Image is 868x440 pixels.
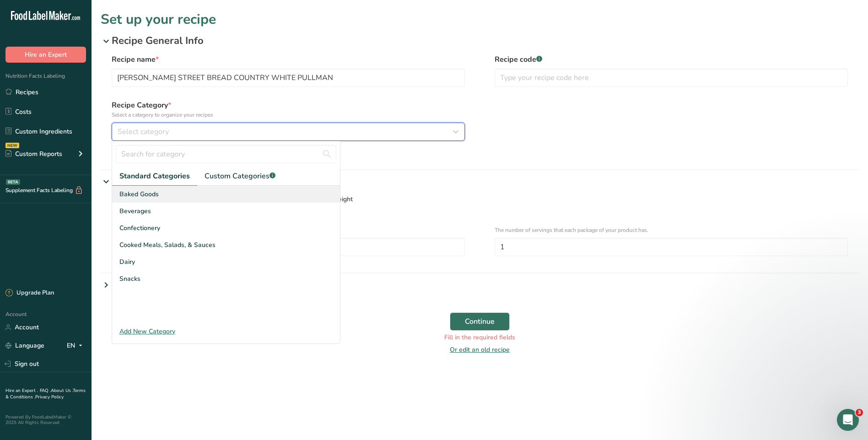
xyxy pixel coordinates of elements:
[119,274,140,284] span: Snacks
[119,206,151,216] span: Beverages
[5,387,38,394] a: Hire an Expert .
[5,143,19,148] div: NEW
[112,123,465,141] button: Select category
[450,312,510,331] button: Continue
[35,394,64,400] a: Privacy Policy
[112,54,465,65] label: Recipe name
[5,338,44,354] a: Language
[40,387,51,394] a: FAQ .
[5,149,62,159] div: Custom Reports
[119,223,160,233] span: Confectionery
[450,345,510,354] a: Or edit an old recipe
[112,174,859,189] p: Serving Size
[119,189,159,199] span: Baked Goods
[101,33,859,48] div: Recipe General Info
[118,126,169,137] span: Select category
[112,277,859,292] p: Advanced Setup
[495,69,848,87] input: Type your recipe code here
[119,240,216,250] span: Cooked Meals, Salads, & Sauces
[495,54,848,65] label: Recipe code
[205,171,275,182] span: Custom Categories
[5,289,54,298] div: Upgrade Plan
[51,387,73,394] a: About Us .
[106,333,853,342] div: Fill in the required fields
[67,340,86,351] div: EN
[101,277,859,292] div: Advanced Setup
[112,33,859,48] p: Recipe General Info
[119,171,190,182] span: Standard Categories
[112,327,340,336] div: Add New Category
[495,226,848,234] p: The number of servings that each package of your product has.
[112,111,465,119] p: Select a category to organize your recipes
[112,100,465,119] label: Recipe Category
[5,414,86,425] div: Powered By FoodLabelMaker © 2025 All Rights Reserved
[101,9,859,30] h1: Set up your recipe
[119,257,135,267] span: Dairy
[116,145,336,163] input: Search for category
[5,47,86,63] button: Hire an Expert
[465,316,495,327] span: Continue
[6,179,20,185] div: BETA
[837,409,859,431] iframe: Intercom live chat
[101,174,859,189] div: Serving Size
[856,409,863,416] span: 3
[112,69,465,87] input: Type your recipe name here
[5,387,86,400] a: Terms & Conditions .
